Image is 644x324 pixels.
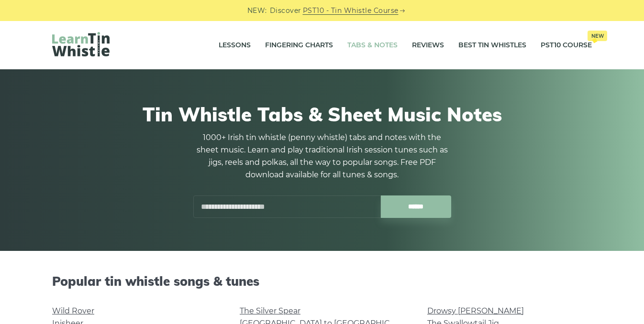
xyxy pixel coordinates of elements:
[52,103,592,126] h1: Tin Whistle Tabs & Sheet Music Notes
[219,33,251,57] a: Lessons
[52,32,110,56] img: LearnTinWhistle.com
[458,33,526,57] a: Best Tin Whistles
[427,306,524,315] a: Drowsy [PERSON_NAME]
[52,274,592,289] h2: Popular tin whistle songs & tunes
[347,33,398,57] a: Tabs & Notes
[240,306,300,315] a: The Silver Spear
[265,33,333,57] a: Fingering Charts
[412,33,444,57] a: Reviews
[193,131,451,181] p: 1000+ Irish tin whistle (penny whistle) tabs and notes with the sheet music. Learn and play tradi...
[52,306,94,315] a: Wild Rover
[588,31,607,41] span: New
[541,33,592,57] a: PST10 CourseNew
